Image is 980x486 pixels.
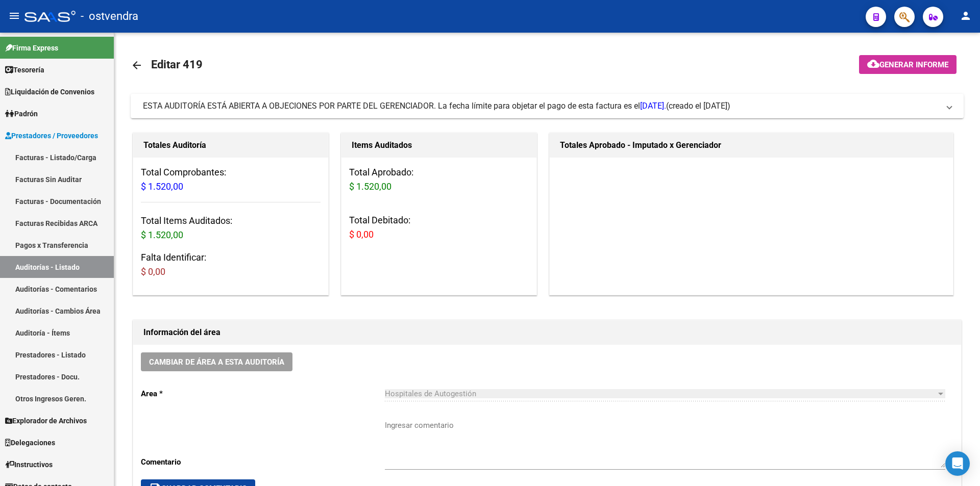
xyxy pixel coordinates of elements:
[141,352,292,371] button: Cambiar de área a esta auditoría
[5,86,94,97] span: Liquidación de Convenios
[143,101,666,111] span: ESTA AUDITORÍA ESTÁ ABIERTA A OBJECIONES POR PARTE DEL GERENCIADOR. La fecha límite para objetar ...
[141,229,183,240] span: $ 1.520,00
[143,137,318,154] h1: Totales Auditoría
[5,437,55,448] span: Delegaciones
[141,214,321,242] h3: Total Items Auditados:
[5,42,58,54] span: Firma Express
[141,250,321,279] h3: Falta Identificar:
[349,165,529,194] h3: Total Aprobado:
[141,181,183,192] span: $ 1.520,00
[151,58,203,71] span: Editar 419
[141,388,385,399] p: Area *
[141,165,321,194] h3: Total Comprobantes:
[349,229,374,240] span: $ 0,00
[141,456,385,468] p: Comentario
[141,266,165,277] span: $ 0,00
[859,55,957,74] button: Generar informe
[81,5,138,28] span: - ostvendra
[879,60,948,69] span: Generar informe
[349,181,391,192] span: $ 1.520,00
[352,137,526,154] h1: Items Auditados
[143,324,951,341] h1: Información del área
[131,94,964,118] mat-expansion-panel-header: ESTA AUDITORÍA ESTÁ ABIERTA A OBJECIONES POR PARTE DEL GERENCIADOR. La fecha límite para objetar ...
[385,389,476,398] span: Hospitales de Autogestión
[131,59,143,71] mat-icon: arrow_back
[5,64,44,75] span: Tesorería
[640,101,666,111] span: [DATE].
[8,10,20,22] mat-icon: menu
[945,451,970,476] div: Open Intercom Messenger
[349,213,529,242] h3: Total Debitado:
[666,100,730,112] span: (creado el [DATE])
[5,459,53,470] span: Instructivos
[5,130,98,141] span: Prestadores / Proveedores
[5,415,87,426] span: Explorador de Archivos
[560,137,943,154] h1: Totales Aprobado - Imputado x Gerenciador
[867,58,879,70] mat-icon: cloud_download
[5,108,38,119] span: Padrón
[149,357,284,367] span: Cambiar de área a esta auditoría
[960,10,972,22] mat-icon: person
